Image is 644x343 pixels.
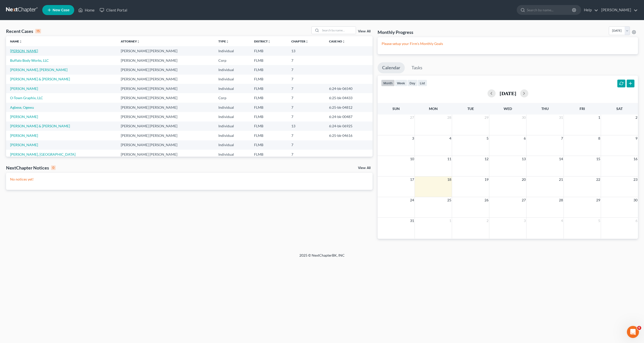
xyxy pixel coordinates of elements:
span: 11 [447,156,452,162]
div: 15 [35,29,41,33]
span: 13 [521,156,526,162]
a: View All [358,30,371,33]
a: [PERSON_NAME], [GEOGRAPHIC_DATA] [10,152,75,156]
span: 27 [410,115,415,121]
span: 7 [560,135,563,141]
iframe: Intercom live chat [627,326,639,338]
td: FLMB [250,93,287,102]
span: 2 [635,115,638,121]
button: month [381,80,395,86]
span: 6 [637,326,641,330]
td: Corp [214,93,250,102]
a: O-Town Graphix, LLC [10,96,43,100]
td: 7 [287,93,325,102]
td: [PERSON_NAME] [PERSON_NAME] [117,103,214,112]
span: 29 [484,115,489,121]
span: 31 [410,218,415,224]
a: Case Nounfold_more [329,39,345,43]
td: 6:24-bk-00487 [325,112,373,121]
td: Individual [214,84,250,93]
span: 23 [633,177,638,183]
a: Agbese, Ogewu [10,105,34,109]
span: 24 [410,197,415,203]
span: 28 [558,197,563,203]
a: Help [581,6,598,15]
td: 7 [287,65,325,74]
td: [PERSON_NAME] [PERSON_NAME] [117,131,214,140]
td: FLMB [250,140,287,150]
span: 19 [484,177,489,183]
span: 6 [523,135,526,141]
i: unfold_more [305,40,308,43]
span: 4 [449,135,452,141]
td: Individual [214,140,250,150]
span: 15 [596,156,601,162]
span: 3 [412,135,415,141]
a: [PERSON_NAME] [10,49,38,53]
span: Thu [541,106,549,111]
i: unfold_more [226,40,229,43]
input: Search by name... [527,5,573,15]
span: 18 [447,177,452,183]
span: Sat [616,106,623,111]
td: [PERSON_NAME] [PERSON_NAME] [117,122,214,131]
a: Home [76,6,97,15]
td: Individual [214,75,250,84]
span: 14 [558,156,563,162]
td: 6:25-bk-04812 [325,103,373,112]
a: Districtunfold_more [254,39,271,43]
span: 10 [410,156,415,162]
span: Mon [429,106,438,111]
td: 7 [287,84,325,93]
td: Corp [214,56,250,65]
span: 5 [486,135,489,141]
td: 6:24-bk-06925 [325,122,373,131]
span: 2 [486,218,489,224]
button: list [418,80,427,86]
td: 7 [287,131,325,140]
td: FLMB [250,75,287,84]
a: Nameunfold_more [10,39,22,43]
a: [PERSON_NAME] [10,133,38,138]
span: 22 [596,177,601,183]
a: Tasks [407,62,427,73]
td: Individual [214,65,250,74]
span: Fri [580,106,585,111]
a: Typeunfold_more [218,39,229,43]
td: Individual [214,103,250,112]
td: FLMB [250,84,287,93]
i: unfold_more [342,40,345,43]
td: FLMB [250,103,287,112]
span: Sun [392,106,400,111]
span: 26 [484,197,489,203]
button: day [407,80,418,86]
td: Individual [214,122,250,131]
h3: Monthly Progress [378,29,413,35]
td: FLMB [250,46,287,55]
a: View All [358,166,371,170]
span: 31 [558,115,563,121]
td: 7 [287,75,325,84]
td: 13 [287,46,325,55]
span: 3 [523,218,526,224]
td: FLMB [250,131,287,140]
span: 30 [521,115,526,121]
td: [PERSON_NAME] [PERSON_NAME] [117,84,214,93]
td: Individual [214,46,250,55]
td: [PERSON_NAME] [PERSON_NAME] [117,75,214,84]
span: Tue [467,106,474,111]
a: Chapterunfold_more [291,39,308,43]
td: [PERSON_NAME] [PERSON_NAME] [117,150,214,159]
a: Attorneyunfold_more [121,39,140,43]
a: [PERSON_NAME] & [PERSON_NAME] [10,124,70,128]
div: Recent Cases [6,28,41,34]
div: 0 [51,165,56,170]
i: unfold_more [137,40,140,43]
td: 7 [287,150,325,159]
td: Individual [214,112,250,121]
input: Search by name... [320,27,356,34]
span: 4 [560,218,563,224]
div: 2025 © NextChapterBK, INC [179,253,465,262]
a: [PERSON_NAME] [10,115,38,119]
td: [PERSON_NAME] [PERSON_NAME] [117,46,214,55]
